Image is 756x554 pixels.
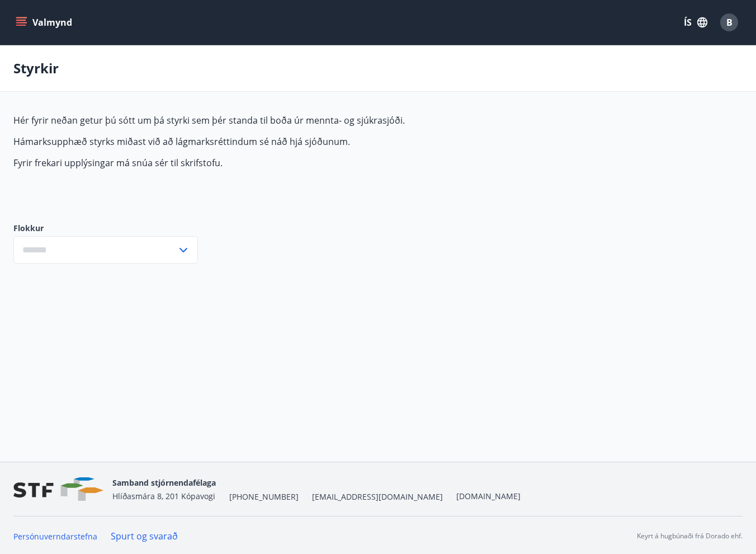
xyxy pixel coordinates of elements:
[678,12,714,32] button: ÍS
[13,135,541,148] p: Hámarksupphæð styrks miðast við að lágmarksréttindum sé náð hjá sjóðunum.
[13,531,97,542] a: Persónuverndarstefna
[13,157,541,169] p: Fyrir frekari upplýsingar má snúa sér til skrifstofu.
[111,530,178,542] a: Spurt og svarað
[229,491,299,503] span: [PHONE_NUMBER]
[726,16,733,29] span: B
[13,223,198,234] label: Flokkur
[637,531,743,541] p: Keyrt á hugbúnaði frá Dorado ehf.
[112,491,215,501] span: Hlíðasmára 8, 201 Kópavogi
[312,491,443,503] span: [EMAIL_ADDRESS][DOMAIN_NAME]
[13,59,59,78] p: Styrkir
[112,477,216,488] span: Samband stjórnendafélaga
[13,114,541,126] p: Hér fyrir neðan getur þú sótt um þá styrki sem þér standa til boða úr mennta- og sjúkrasjóði.
[716,9,743,36] button: B
[456,491,521,501] a: [DOMAIN_NAME]
[13,12,77,32] button: menu
[13,477,103,501] img: vjCaq2fThgY3EUYqSgpjEiBg6WP39ov69hlhuPVN.png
